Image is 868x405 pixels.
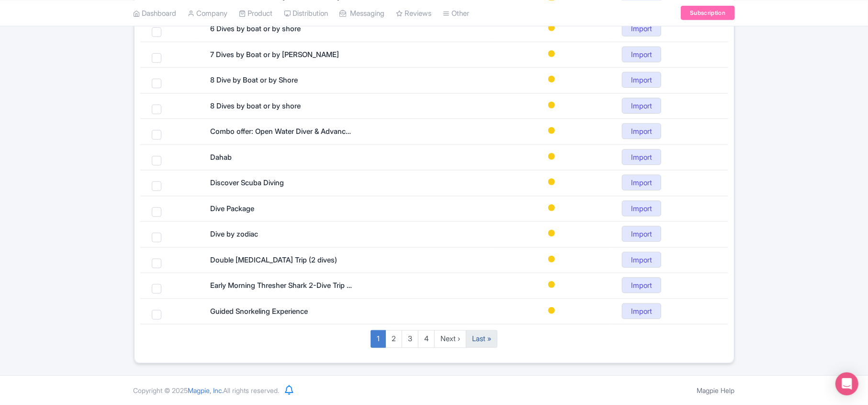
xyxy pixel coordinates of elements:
div: Dive Package [210,203,354,214]
a: Next › [434,330,466,348]
div: 6 Dives by boat or by shore [210,24,354,35]
a: Import [622,175,661,191]
div: Combo offer: Open Water Diver & Advanced OWD course [210,126,354,137]
a: 2 [385,330,402,348]
div: Guided Snorkeling Experience [210,306,354,317]
div: Open Intercom Messenger [835,372,858,395]
div: Discover Scuba Diving [210,178,354,189]
span: Magpie, Inc. [188,386,224,394]
div: Dive by zodiac [210,229,354,240]
a: Import [622,303,661,319]
a: Import [622,123,661,139]
a: 3 [402,330,418,348]
div: 8 Dives by boat or by shore [210,101,354,112]
a: Import [622,149,661,165]
div: 8 Dive by Boat or by Shore [210,75,354,86]
a: 1 [371,330,386,348]
a: Import [622,201,661,216]
a: Subscription [681,6,734,20]
a: Import [622,47,661,62]
a: Import [622,226,661,242]
a: Import [622,72,661,88]
a: Magpie Help [697,386,735,394]
a: 4 [418,330,435,348]
a: Last » [466,330,497,348]
div: 7 Dives by Boat or by Shore [210,49,354,60]
div: Copyright © 2025 All rights reserved. [128,385,285,395]
a: Import [622,277,661,293]
div: Double Scuba Diving Trip (2 dives) [210,255,354,266]
a: Import [622,252,661,268]
div: Dahab [210,152,354,163]
div: Early Morning Thresher Shark 2-Dive Trip to Kimud Shoal [210,280,354,291]
a: Import [622,21,661,36]
a: Import [622,98,661,114]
